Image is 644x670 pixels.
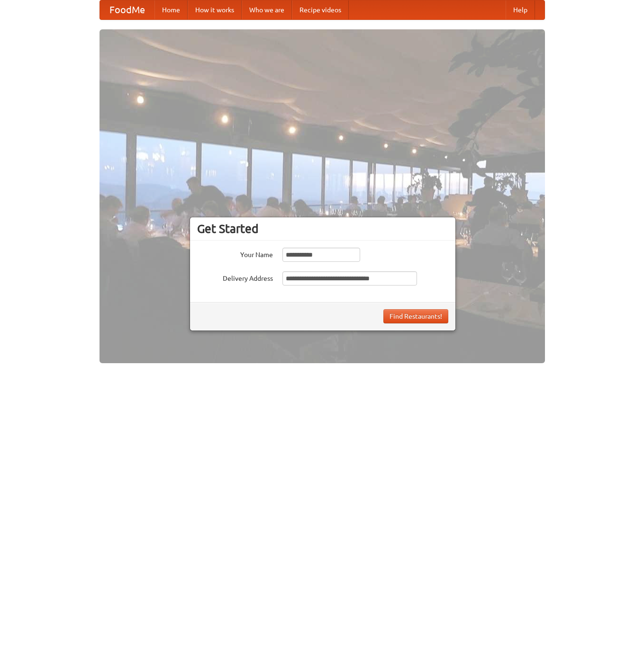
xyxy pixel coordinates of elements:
a: How it works [188,0,242,19]
a: Recipe videos [292,0,349,19]
a: Help [506,0,535,19]
a: Home [154,0,188,19]
label: Your Name [197,248,273,259]
a: Who we are [242,0,292,19]
label: Delivery Address [197,271,273,283]
h3: Get Started [197,222,448,236]
button: Find Restaurants! [383,309,448,323]
a: FoodMe [100,0,154,19]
